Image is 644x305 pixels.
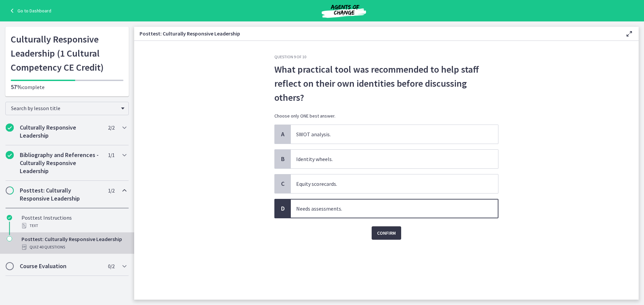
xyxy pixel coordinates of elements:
div: Text [21,222,126,230]
h3: Posttest: Culturally Responsive Leadership [140,29,614,37]
button: Confirm [372,226,401,240]
span: Identity wheels. [291,150,498,168]
i: Completed [6,151,14,159]
span: 57% [11,83,22,91]
img: Agents of Change [304,3,384,19]
span: 1 / 1 [108,151,114,159]
span: C [279,180,287,188]
h3: Question 9 of 10 [274,54,498,60]
span: 1 / 2 [108,186,114,195]
span: Equity scorecards. [291,174,498,193]
span: A [279,130,287,138]
span: SWOT analysis. [291,125,498,144]
div: Posttest: Culturally Responsive Leadership [21,235,126,251]
h1: Culturally Responsive Leadership (1 Cultural Competency CE Credit) [11,32,123,74]
h2: Bibliography and References - Culturally Responsive Leadership [20,151,102,175]
span: Needs assessments. [291,199,498,218]
span: 0 / 2 [108,262,114,270]
span: What practical tool was recommended to help staff reflect on their own identities before discussi... [274,62,498,104]
span: Confirm [377,229,396,237]
div: Quiz [21,243,126,251]
span: D [279,205,287,213]
span: · 40 Questions [39,243,65,251]
h2: Posttest: Culturally Responsive Leadership [20,186,102,203]
i: Completed [6,124,14,132]
p: complete [11,83,123,91]
h2: Course Evaluation [20,262,102,270]
div: Posttest Instructions [21,214,126,230]
span: Search by lesson title [11,105,118,111]
span: 2 / 2 [108,124,114,132]
div: Search by lesson title [5,102,129,115]
span: B [279,155,287,163]
i: Completed [7,215,12,220]
a: Go to Dashboard [8,7,51,15]
h2: Culturally Responsive Leadership [20,124,102,140]
p: Choose only ONE best answer. [274,112,498,119]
